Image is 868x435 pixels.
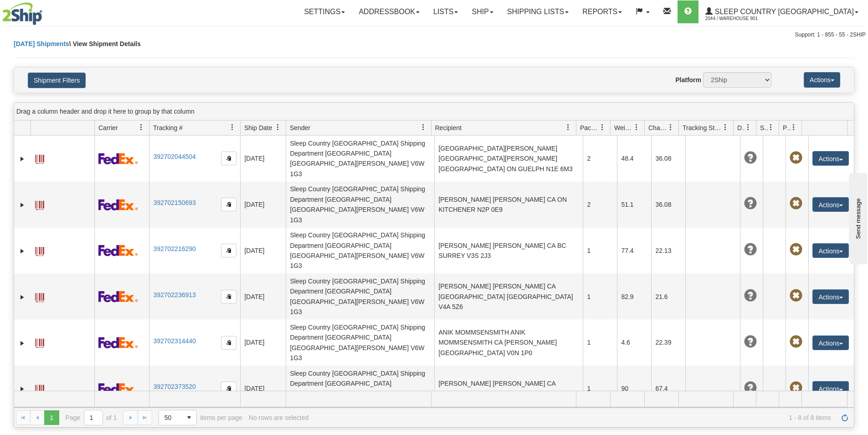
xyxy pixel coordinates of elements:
td: 2 [583,136,617,182]
button: Actions [812,197,849,212]
div: Send message [7,8,84,15]
span: Shipment Issues [760,123,768,132]
span: Sleep Country [GEOGRAPHIC_DATA] [713,8,854,16]
a: Pickup Status filter column settings [786,120,801,135]
span: select [182,410,196,425]
span: Page sizes drop down [159,410,197,425]
span: Pickup Not Assigned [790,289,802,302]
button: Copy to clipboard [221,290,236,304]
label: Platform [675,75,701,84]
img: 2 - FedEx Express® [98,383,138,394]
div: grid grouping header [14,103,854,121]
span: Unknown [744,382,757,394]
button: Actions [812,151,849,166]
button: Copy to clipboard [221,336,236,350]
button: Copy to clipboard [221,382,236,395]
span: Unknown [744,243,757,256]
a: 392702373520 [153,383,195,390]
span: Delivery Status [737,123,745,132]
a: Sender filter column settings [416,120,431,135]
td: Sleep Country [GEOGRAPHIC_DATA] Shipping Department [GEOGRAPHIC_DATA] [GEOGRAPHIC_DATA][PERSON_NA... [286,366,434,412]
button: Copy to clipboard [221,152,236,165]
td: 48.4 [617,136,651,182]
td: 67.4 [651,366,685,412]
td: 77.4 [617,228,651,274]
td: [GEOGRAPHIC_DATA][PERSON_NAME] [GEOGRAPHIC_DATA][PERSON_NAME] [GEOGRAPHIC_DATA] ON GUELPH N1E 6M3 [434,136,583,182]
a: Refresh [837,410,852,425]
img: 2 - FedEx Express® [98,153,138,164]
a: Label [35,197,44,211]
a: Expand [18,384,27,393]
td: 21.6 [651,273,685,320]
a: Sleep Country [GEOGRAPHIC_DATA] 2044 / Warehouse 901 [699,0,865,23]
a: Recipient filter column settings [560,120,576,135]
a: Expand [18,339,27,348]
span: Packages [580,123,599,132]
a: Ship Date filter column settings [270,120,286,135]
div: No rows are selected [249,414,309,421]
a: Addressbook [352,0,426,23]
span: Unknown [744,289,757,302]
a: 392702314440 [153,337,195,345]
a: Expand [18,246,27,256]
a: 392702044504 [153,153,195,160]
span: items per page [159,410,242,425]
a: Expand [18,154,27,163]
td: Sleep Country [GEOGRAPHIC_DATA] Shipping Department [GEOGRAPHIC_DATA] [GEOGRAPHIC_DATA][PERSON_NA... [286,228,434,274]
a: Tracking # filter column settings [225,120,240,135]
span: Unknown [744,197,757,210]
td: [DATE] [240,366,286,412]
a: Tracking Status filter column settings [718,120,733,135]
span: Sender [290,123,310,132]
a: Label [35,381,44,395]
span: Pickup Not Assigned [790,152,802,164]
span: Tracking Status [683,123,722,132]
span: Pickup Not Assigned [790,335,802,348]
td: [DATE] [240,136,286,182]
td: [DATE] [240,273,286,320]
td: Sleep Country [GEOGRAPHIC_DATA] Shipping Department [GEOGRAPHIC_DATA] [GEOGRAPHIC_DATA][PERSON_NA... [286,320,434,366]
td: 36.08 [651,182,685,228]
img: 2 - FedEx Express® [98,245,138,256]
a: 392702216290 [153,245,195,252]
a: Lists [426,0,465,23]
img: 2 - FedEx Express® [98,291,138,302]
a: Label [35,289,44,304]
a: Ship [465,0,500,23]
a: Reports [575,0,629,23]
span: \ View Shipment Details [69,40,141,47]
td: 1 [583,366,617,412]
a: Label [35,243,44,257]
td: [PERSON_NAME] [PERSON_NAME] CA ON KITCHENER N2P 0E9 [434,182,583,228]
span: Unknown [744,335,757,348]
td: 82.9 [617,273,651,320]
span: Pickup Not Assigned [790,382,802,394]
img: 2 - FedEx Express® [98,199,138,210]
a: Shipment Issues filter column settings [763,120,779,135]
span: Ship Date [244,123,272,132]
a: [DATE] Shipments [14,40,69,47]
td: 22.39 [651,320,685,366]
button: Actions [812,381,849,396]
iframe: chat widget [847,171,867,264]
span: Unknown [744,152,757,164]
img: 2 - FedEx Express® [98,337,138,348]
a: Shipping lists [500,0,575,23]
td: Sleep Country [GEOGRAPHIC_DATA] Shipping Department [GEOGRAPHIC_DATA] [GEOGRAPHIC_DATA][PERSON_NA... [286,273,434,320]
button: Shipment Filters [28,73,86,88]
div: Support: 1 - 855 - 55 - 2SHIP [2,31,866,39]
a: Label [35,151,44,165]
a: Expand [18,293,27,302]
td: [PERSON_NAME] [PERSON_NAME] CA [PERSON_NAME] RIVER V9W 5G5 [434,366,583,412]
a: 392702150693 [153,199,195,206]
td: [PERSON_NAME] [PERSON_NAME] CA [GEOGRAPHIC_DATA] [GEOGRAPHIC_DATA] V4A 5Z6 [434,273,583,320]
span: Weight [614,123,633,132]
td: Sleep Country [GEOGRAPHIC_DATA] Shipping Department [GEOGRAPHIC_DATA] [GEOGRAPHIC_DATA][PERSON_NA... [286,182,434,228]
a: Delivery Status filter column settings [740,120,756,135]
td: 51.1 [617,182,651,228]
td: 36.08 [651,136,685,182]
span: Pickup Not Assigned [790,243,802,256]
span: 50 [164,413,176,422]
a: Packages filter column settings [595,120,610,135]
a: Expand [18,200,27,210]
